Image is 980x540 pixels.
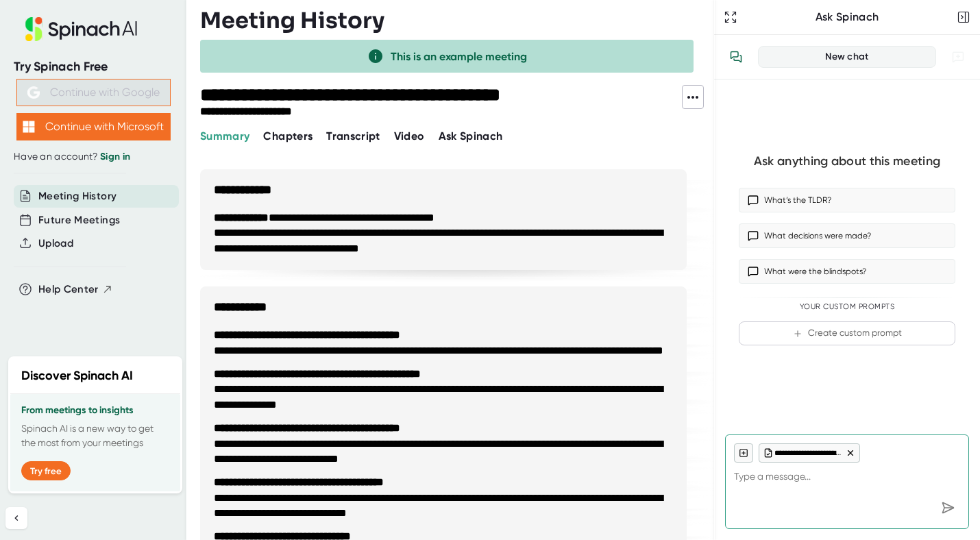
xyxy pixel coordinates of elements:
button: View conversation history [722,43,750,71]
button: Try free [21,461,71,480]
button: Ask Spinach [439,128,503,145]
button: What were the blindspots? [739,259,955,284]
div: Ask anything about this meeting [754,154,940,169]
div: New chat [767,51,927,63]
span: This is an example meeting [391,50,527,63]
div: Try Spinach Free [14,59,173,75]
span: Chapters [263,130,313,143]
img: Aehbyd4JwY73AAAAAElFTkSuQmCC [27,86,40,99]
button: Create custom prompt [739,321,955,345]
button: Summary [200,128,249,145]
button: What decisions were made? [739,223,955,248]
span: Help Center [38,282,99,297]
span: Video [394,130,425,143]
button: Continue with Google [16,79,171,106]
span: Ask Spinach [439,130,503,143]
button: Help Center [38,282,113,297]
button: Upload [38,236,73,251]
button: Video [394,128,425,145]
button: Collapse sidebar [5,507,27,529]
button: Expand to Ask Spinach page [721,8,740,27]
h3: From meetings to insights [21,405,169,416]
div: Your Custom Prompts [739,302,955,312]
button: Future Meetings [38,212,120,228]
div: Send message [935,495,960,520]
button: What’s the TLDR? [739,188,955,212]
div: Ask Spinach [740,10,954,24]
span: Summary [200,130,249,143]
h3: Meeting History [200,8,384,34]
div: Have an account? [14,151,173,163]
a: Sign in [100,151,130,162]
button: Meeting History [38,188,117,204]
p: Spinach AI is a new way to get the most from your meetings [21,421,169,450]
span: Transcript [326,130,380,143]
button: Close conversation sidebar [954,8,973,27]
button: Chapters [263,128,313,145]
button: Continue with Microsoft [16,113,171,140]
button: Transcript [326,128,380,145]
h2: Discover Spinach AI [21,367,133,385]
